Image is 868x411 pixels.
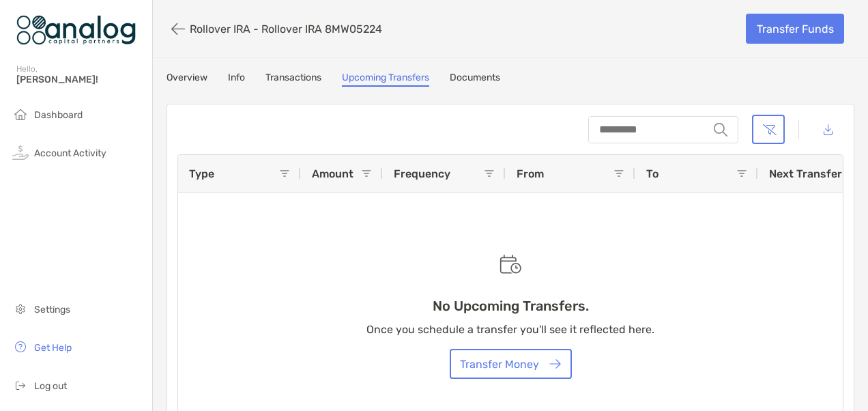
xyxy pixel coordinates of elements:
[450,72,500,87] a: Documents
[16,5,136,55] img: Zoe Logo
[12,300,29,317] img: settings icon
[433,298,589,314] h3: No Upcoming Transfers.
[190,23,382,36] p: Rollover IRA - Rollover IRA 8MW05224
[12,144,29,160] img: activity icon
[500,255,521,274] img: Empty state scheduled
[167,72,207,87] a: Overview
[12,106,29,122] img: household icon
[16,74,144,85] span: [PERSON_NAME]!
[746,14,844,44] a: Transfer Funds
[34,109,83,121] span: Dashboard
[265,72,321,87] a: Transactions
[34,342,72,354] span: Get Help
[752,115,785,144] button: Clear filters
[34,304,70,315] span: Settings
[12,377,29,393] img: logout icon
[34,380,67,392] span: Log out
[12,339,29,355] img: get-help icon
[450,349,572,379] button: Transfer Money
[714,123,727,137] img: input icon
[228,72,245,87] a: Info
[366,321,654,338] p: Once you schedule a transfer you'll see it reflected here.
[34,147,106,159] span: Account Activity
[342,72,429,87] a: Upcoming Transfers
[549,359,561,369] img: button icon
